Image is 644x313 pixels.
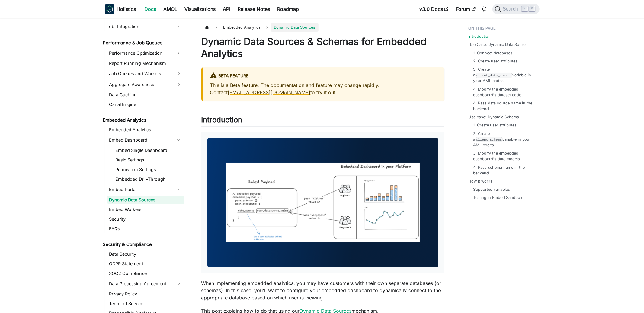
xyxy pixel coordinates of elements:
[473,58,518,64] a: 2. Create user attributes
[107,260,184,268] a: GDPR Statement
[210,81,437,96] p: This is a Beta feature. The documentation and feature may change rapidly. Contact to try it out.
[219,4,234,14] a: API
[476,137,503,142] code: client_schema
[201,279,444,301] p: When implementing embedded analytics, you may have customers with their own separate databases (o...
[469,42,528,47] a: Use Case: Dynamic Data Source
[107,22,173,31] a: dbt Integration
[107,299,184,308] a: Terms of Service
[141,4,160,14] a: Docs
[107,48,173,58] a: Performance Optimization
[105,4,136,14] a: HolisticsHolistics
[207,138,438,267] img: dynamic data source embed
[210,72,437,80] div: BETA FEATURE
[107,279,184,289] a: Data Processing Agreement
[173,185,184,194] button: Expand sidebar category 'Embed Portal'
[201,115,444,127] h2: Introduction
[173,22,184,31] button: Expand sidebar category 'dbt Integration'
[473,122,517,128] a: 1. Create user attributes
[173,135,184,145] button: Collapse sidebar category 'Embed Dashboard'
[181,4,219,14] a: Visualizations
[99,18,189,313] nav: Docs sidebar
[105,4,114,14] img: Holistics
[473,86,533,98] a: 4. Modify the embedded dashboard's dataset code
[101,39,184,47] a: Performance & Job Queues
[473,131,533,148] a: 2. Create aclient_schemavariable in your AML codes
[107,196,184,204] a: Dynamic Data Sources
[201,23,213,32] a: Home page
[114,146,184,155] a: Embed Single Dashboard
[473,195,523,200] a: Testing in Embed Sandbox
[201,23,444,32] nav: Breadcrumbs
[416,4,452,14] a: v3.0 Docs
[271,23,318,32] span: Dynamic Data Sources
[201,36,444,60] h1: Dynamic Data Sources & Schemas for Embedded Analytics
[107,290,184,298] a: Privacy Policy
[107,91,184,99] a: Data Caching
[107,59,184,68] a: Report Running Mechanism
[107,185,173,194] a: Embed Portal
[101,240,184,249] a: Security & Compliance
[117,5,136,13] b: Holistics
[479,4,489,14] button: Switch between dark and light mode (currently light mode)
[522,6,528,11] kbd: ⌘
[529,6,535,11] kbd: K
[107,100,184,109] a: Canal Engine
[107,215,184,223] a: Security
[107,69,184,78] a: Job Queues and Workers
[101,116,184,124] a: Embedded Analytics
[114,165,184,174] a: Permission Settings
[173,48,184,58] button: Expand sidebar category 'Performance Optimization'
[469,178,493,184] a: How it works
[473,164,533,176] a: 4. Pass schema name in the backend
[501,6,522,12] span: Search
[473,100,533,112] a: 4. Pass data source name in the backend
[114,156,184,164] a: Basic Settings
[473,66,533,84] a: 3. Create aclient_data_sourcevariable in your AML codes
[452,4,479,14] a: Forum
[476,73,513,78] code: client_data_source
[107,225,184,233] a: FAQs
[473,187,510,192] a: Supported variables
[228,89,311,95] a: [EMAIL_ADDRESS][DOMAIN_NAME]
[234,4,274,14] a: Release Notes
[492,4,539,14] button: Search (Command+K)
[473,50,513,56] a: 1. Connect databases
[107,250,184,258] a: Data Security
[220,23,264,32] span: Embedded Analytics
[114,175,184,184] a: Embedded Drill-Through
[160,4,181,14] a: AMQL
[107,126,184,134] a: Embedded Analytics
[473,150,533,162] a: 3. Modify the embedded dashboard's data models
[107,80,184,89] a: Aggregate Awareness
[107,135,173,145] a: Embed Dashboard
[107,205,184,214] a: Embed Workers
[469,114,519,120] a: Use case: Dynamic Schema
[107,269,184,278] a: SOC2 Compliance
[469,34,491,39] a: Introduction
[274,4,303,14] a: Roadmap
